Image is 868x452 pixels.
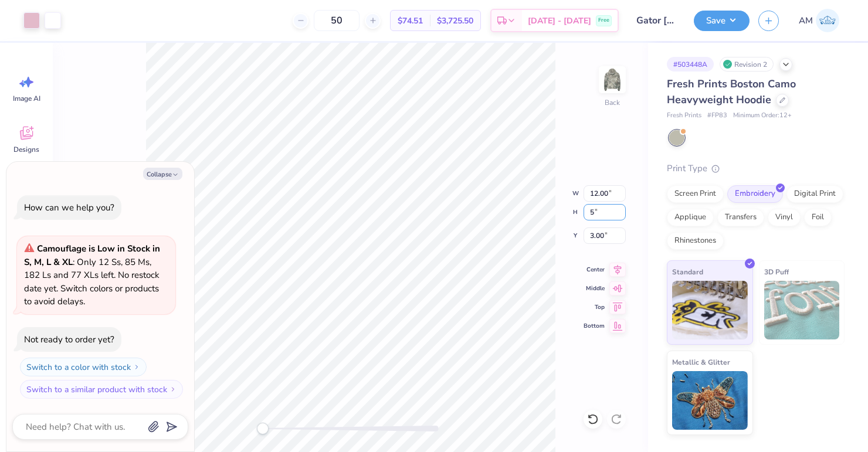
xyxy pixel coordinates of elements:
[584,321,605,331] span: Bottom
[143,168,182,180] button: Collapse
[717,209,764,226] div: Transfers
[169,386,177,393] img: Switch to a similar product with stock
[667,57,714,72] div: # 503448A
[257,423,269,434] div: Accessibility label
[584,265,605,274] span: Center
[584,303,605,312] span: Top
[672,266,703,278] span: Standard
[727,185,783,203] div: Embroidery
[13,145,39,154] span: Designs
[601,68,624,91] img: Back
[794,9,845,32] a: AM
[24,202,114,213] div: How can we help you?
[707,111,727,121] span: # FP83
[667,209,714,226] div: Applique
[598,16,609,25] span: Free
[733,111,792,121] span: Minimum Order: 12 +
[528,15,591,27] span: [DATE] - [DATE]
[133,363,140,371] img: Switch to a color with stock
[667,77,796,107] span: Fresh Prints Boston Camo Heavyweight Hoodie
[667,162,845,175] div: Print Type
[764,266,789,278] span: 3D Puff
[24,243,160,307] span: : Only 12 Ss, 85 Ms, 182 Ls and 77 XLs left. No restock date yet. Switch colors or products to av...
[764,281,840,339] img: 3D Puff
[672,371,748,430] img: Metallic & Glitter
[816,9,839,32] img: Ava Miller
[672,281,748,339] img: Standard
[804,209,832,226] div: Foil
[20,380,183,399] button: Switch to a similar product with stock
[437,15,473,27] span: $3,725.50
[667,232,724,250] div: Rhinestones
[398,15,423,27] span: $74.51
[720,57,774,72] div: Revision 2
[584,284,605,293] span: Middle
[799,14,813,28] span: AM
[24,334,114,345] div: Not ready to order yet?
[694,11,750,31] button: Save
[628,9,685,32] input: Untitled Design
[605,97,620,108] div: Back
[672,356,730,368] span: Metallic & Glitter
[13,94,40,103] span: Image AI
[786,185,843,203] div: Digital Print
[768,209,801,226] div: Vinyl
[667,111,701,121] span: Fresh Prints
[20,358,147,376] button: Switch to a color with stock
[314,10,360,31] input: – –
[24,243,160,268] strong: Camouflage is Low in Stock in S, M, L & XL
[667,185,724,203] div: Screen Print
